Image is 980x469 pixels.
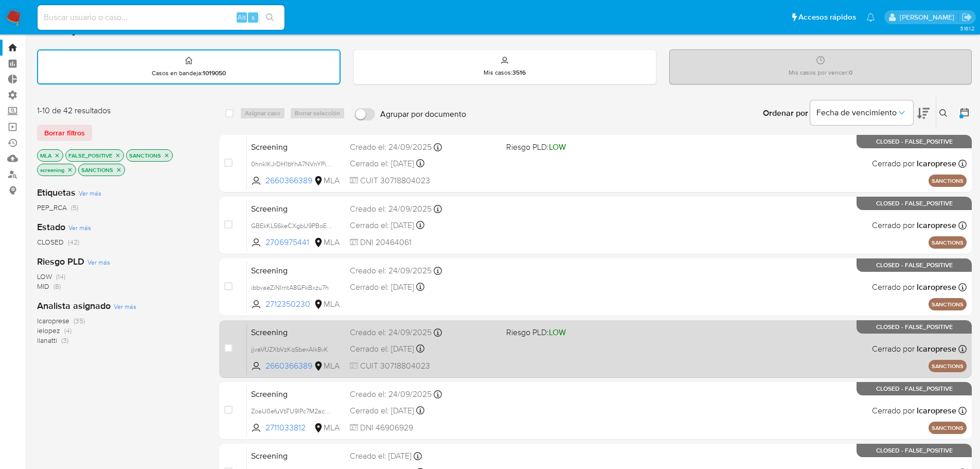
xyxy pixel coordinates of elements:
p: nicolas.tyrkiel@mercadolibre.com [900,12,958,22]
span: Alt [238,12,246,22]
input: Buscar usuario o caso... [38,11,284,24]
a: Salir [961,12,972,23]
span: Accesos rápidos [798,12,856,23]
button: search-icon [259,10,280,25]
span: s [252,12,255,22]
a: Notificaciones [866,13,875,22]
span: 3.161.2 [960,24,975,32]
